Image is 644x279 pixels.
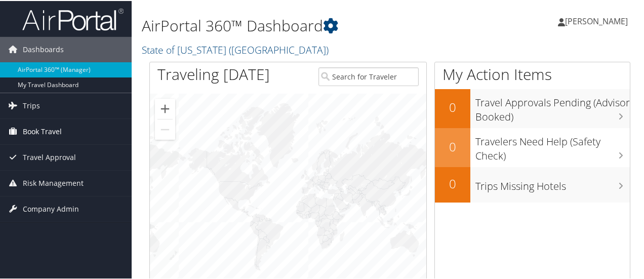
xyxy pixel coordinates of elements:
span: Dashboards [23,36,64,61]
span: Travel Approval [23,144,76,169]
img: airportal-logo.png [22,7,124,30]
h2: 0 [435,98,470,115]
h2: 0 [435,174,470,191]
span: Book Travel [23,118,62,143]
span: Trips [23,92,40,117]
a: 0Travelers Need Help (Safety Check) [435,127,630,166]
h1: My Action Items [435,63,630,84]
span: Risk Management [23,170,84,195]
span: [PERSON_NAME] [565,15,628,26]
button: Zoom in [155,98,175,118]
a: 0Trips Missing Hotels [435,166,630,202]
a: [PERSON_NAME] [558,5,638,35]
span: Company Admin [23,195,79,221]
a: State of [US_STATE] ([GEOGRAPHIC_DATA]) [142,42,331,56]
input: Search for Traveler [318,66,418,85]
h3: Travel Approvals Pending (Advisor Booked) [475,90,630,123]
a: 0Travel Approvals Pending (Advisor Booked) [435,88,630,127]
button: Zoom out [155,118,175,139]
h1: Traveling [DATE] [157,63,270,84]
h2: 0 [435,137,470,154]
h1: AirPortal 360™ Dashboard [142,14,472,35]
h3: Travelers Need Help (Safety Check) [475,129,630,162]
h3: Trips Missing Hotels [475,173,630,192]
